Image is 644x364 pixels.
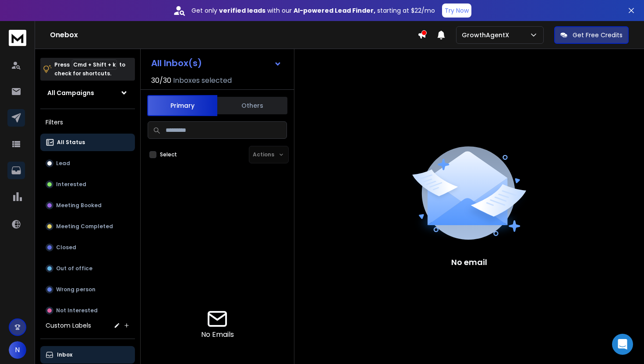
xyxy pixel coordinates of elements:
[445,6,469,15] p: Try Now
[54,60,125,78] p: Press to check for shortcuts.
[40,84,135,102] button: All Campaigns
[217,96,287,115] button: Others
[451,256,487,269] p: No email
[219,6,265,15] strong: verified leads
[40,116,135,128] h3: Filters
[40,260,135,277] button: Out of office
[56,286,96,293] p: Wrong person
[47,88,94,97] h1: All Campaigns
[294,6,375,15] strong: AI-powered Lead Finder,
[56,307,98,314] p: Not Interested
[9,341,26,359] button: N
[56,160,70,167] p: Lead
[56,265,92,272] p: Out of office
[40,346,135,364] button: Inbox
[144,54,289,72] button: All Inbox(s)
[462,31,513,39] p: GrowthAgentX
[56,181,86,188] p: Interested
[173,75,232,86] h3: Inboxes selected
[50,30,418,40] h1: Onebox
[147,95,217,116] button: Primary
[554,26,629,44] button: Get Free Credits
[612,334,633,355] div: Open Intercom Messenger
[72,60,117,70] span: Cmd + Shift + k
[9,30,26,46] img: logo
[46,321,91,330] h3: Custom Labels
[40,281,135,298] button: Wrong person
[160,151,177,158] label: Select
[57,351,72,358] p: Inbox
[40,302,135,319] button: Not Interested
[40,134,135,151] button: All Status
[40,155,135,172] button: Lead
[56,202,102,209] p: Meeting Booked
[442,4,471,18] button: Try Now
[40,176,135,193] button: Interested
[191,6,435,15] p: Get only with our starting at $22/mo
[201,329,234,340] p: No Emails
[151,75,171,86] span: 30 / 30
[40,239,135,256] button: Closed
[40,218,135,235] button: Meeting Completed
[151,59,202,67] h1: All Inbox(s)
[40,197,135,214] button: Meeting Booked
[56,223,113,230] p: Meeting Completed
[56,244,76,251] p: Closed
[57,139,85,146] p: All Status
[573,31,623,39] p: Get Free Credits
